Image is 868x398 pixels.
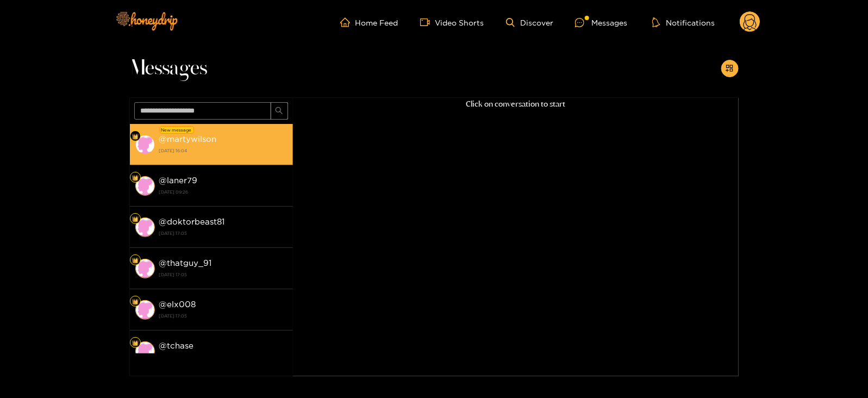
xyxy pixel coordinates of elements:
img: conversation [135,217,155,237]
span: Messages [130,55,208,82]
strong: [DATE] 17:05 [159,228,288,238]
img: Fan Level [132,133,139,140]
img: Fan Level [132,216,139,222]
img: Fan Level [132,175,139,181]
span: video-camera [420,17,435,27]
strong: [DATE] 17:05 [159,352,288,362]
div: New message [160,126,194,134]
strong: @ martywilson [159,134,217,144]
img: conversation [135,176,155,196]
img: Fan Level [132,257,139,264]
img: conversation [135,135,155,154]
img: Fan Level [132,340,139,346]
strong: [DATE] 09:26 [159,187,288,197]
a: Discover [506,18,553,27]
strong: @ doktorbeast81 [159,217,225,226]
div: Messages [575,16,627,29]
a: Home Feed [340,17,398,27]
img: conversation [135,259,155,278]
span: home [340,17,355,27]
strong: [DATE] 16:04 [159,146,288,156]
p: Click on conversation to start [293,98,739,110]
strong: [DATE] 17:05 [159,311,288,321]
span: appstore-add [726,64,734,73]
strong: [DATE] 17:05 [159,270,288,279]
span: search [275,107,283,116]
strong: @ elx008 [159,300,196,309]
img: Fan Level [132,298,139,305]
button: search [271,102,288,120]
img: conversation [135,300,155,320]
img: conversation [135,341,155,361]
strong: @ laner79 [159,176,198,185]
a: Video Shorts [420,17,484,27]
strong: @ thatguy_91 [159,258,212,268]
button: appstore-add [721,60,739,77]
strong: @ tchase [159,341,194,350]
button: Notifications [649,17,718,28]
